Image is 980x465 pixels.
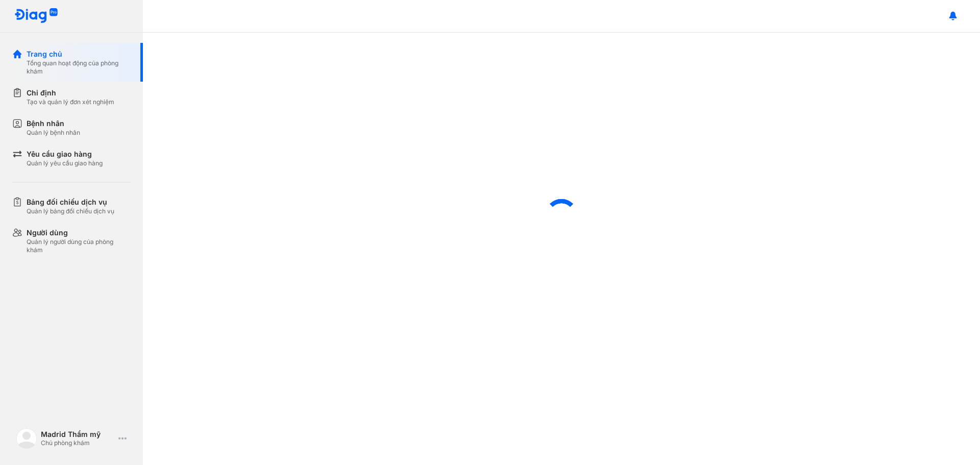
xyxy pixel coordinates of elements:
[41,430,114,439] div: Madrid Thẩm mỹ
[41,439,114,447] div: Chủ phòng khám
[27,118,80,129] div: Bệnh nhân
[27,197,114,207] div: Bảng đối chiếu dịch vụ
[27,49,131,59] div: Trang chủ
[27,88,114,98] div: Chỉ định
[27,238,131,254] div: Quản lý người dùng của phòng khám
[14,8,58,24] img: logo
[27,159,103,167] div: Quản lý yêu cầu giao hàng
[27,149,103,159] div: Yêu cầu giao hàng
[27,98,114,106] div: Tạo và quản lý đơn xét nghiệm
[27,59,131,76] div: Tổng quan hoạt động của phòng khám
[27,207,114,215] div: Quản lý bảng đối chiếu dịch vụ
[27,228,131,238] div: Người dùng
[16,428,37,449] img: logo
[27,129,80,137] div: Quản lý bệnh nhân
